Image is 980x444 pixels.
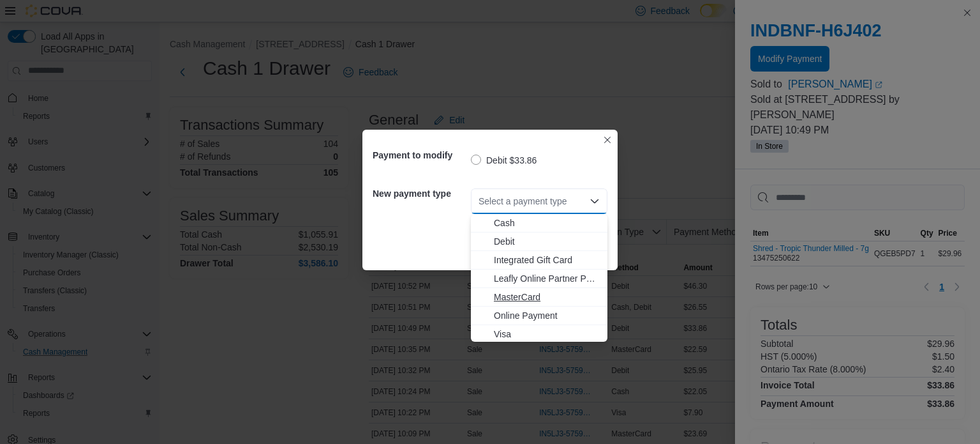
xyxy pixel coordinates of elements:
[494,309,600,322] span: Online Payment
[494,254,600,266] span: Integrated Gift Card
[479,194,480,209] input: Accessible screen reader label
[471,325,607,344] button: Visa
[494,291,600,303] span: MasterCard
[494,235,600,248] span: Debit
[471,251,607,270] button: Integrated Gift Card
[373,142,468,168] h5: Payment to modify
[471,153,537,168] label: Debit $33.86
[471,288,607,307] button: MasterCard
[494,217,600,229] span: Cash
[494,272,600,285] span: Leafly Online Partner Payment
[373,181,468,206] h5: New payment type
[494,328,600,341] span: Visa
[471,307,607,325] button: Online Payment
[471,233,607,251] button: Debit
[600,132,615,148] button: Closes this modal window
[471,214,607,344] div: Choose from the following options
[590,196,600,206] button: Close list of options
[471,214,607,233] button: Cash
[471,270,607,288] button: Leafly Online Partner Payment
